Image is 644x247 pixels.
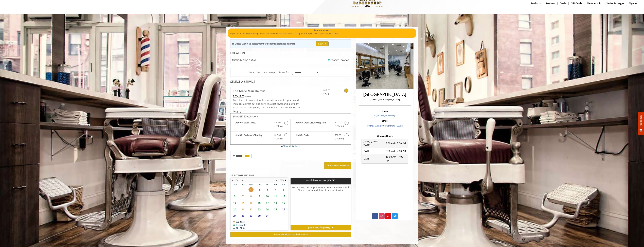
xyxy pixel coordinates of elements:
[274,121,281,124] span: $50.00
[543,1,557,6] a: ServicesServices
[231,206,239,213] td: Select day20
[255,193,263,199] td: Select day9
[230,113,351,145] div: The Made Man Haircut Add-onS
[232,194,237,199] span: 6
[255,183,263,186] th: Thu
[231,193,239,199] td: Select day6
[639,115,642,127] span: Feedback
[263,183,271,186] th: Fri
[233,227,246,229] td: No Slots
[316,41,329,46] button: Sign In
[263,199,271,206] td: Select day17
[232,207,237,212] span: 20
[233,115,258,118] b: SUGGESTED ADD-ONS
[296,133,331,140] b: Add-On Facial
[265,213,270,218] span: 31
[362,148,385,154] td: [DATE]
[271,183,279,186] th: Sat
[271,186,279,193] td: Select day4
[239,193,247,199] td: Select day7
[280,206,288,213] td: Select day26
[271,199,279,206] td: Select day18
[604,1,627,6] a: Series packagesSeries packages
[265,207,270,212] span: 24
[232,42,295,46] div: Hi Guest! Sign in to access and
[233,95,244,98] span: This service needs some Advance to be paid before we block your appointment
[335,133,341,137] span: $50.00
[571,2,582,5] b: gift cards
[367,124,403,127] a: [EMAIL_ADDRESS][DOMAIN_NAME]
[255,212,263,219] td: Select day30
[280,183,288,186] th: Sun
[247,183,255,186] th: Wed
[280,186,288,193] td: Select day5
[265,200,270,205] span: 17
[230,232,351,237] button: View availability at nearby locations
[232,213,237,218] span: 27
[230,80,351,83] div: SELECT A SERVICE
[239,183,247,186] th: Tue
[311,89,330,92] span: $45.00
[255,206,263,213] td: Select day23
[247,186,255,193] td: Select day1
[241,179,243,182] button: Next Month
[278,179,284,182] button: 2025
[281,194,286,199] span: 12
[385,154,408,164] td: 10:00 AM - 7:00 PM
[284,179,287,182] button: Next Year
[230,32,414,35] p: If you have are experiencing any issues booking [GEOGRAPHIC_DATA] location please call [PHONE_NUM...
[239,212,247,219] td: Select day28
[360,98,410,101] p: [STREET_ADDRESS][US_STATE]
[231,199,239,206] td: Select day13
[273,137,283,140] span: (+20min )
[236,179,239,182] button: Oct
[280,199,288,206] td: Select day19
[308,226,330,229] span: Join Waitlist for [DATE]
[333,137,343,140] span: (+40min )
[257,194,262,199] span: 9
[255,199,263,206] td: Select day16
[263,186,271,193] td: Select day3
[257,200,262,205] span: 16
[263,193,271,199] td: Select day10
[281,207,286,212] span: 26
[333,124,343,128] span: (+20min )
[257,213,262,218] span: 30
[362,139,385,148] td: [DATE] [DATE] [DATE]
[249,70,289,74] span: I would like to book an appointment for
[231,212,239,219] td: Select day27
[271,193,279,199] td: Select day11
[257,187,262,192] span: 2
[560,2,566,5] b: Deals
[528,1,543,6] a: Productsproducts
[248,200,254,205] span: 15
[629,2,637,5] b: sign in
[606,2,624,5] b: Series packages
[231,179,234,182] button: Previous Month
[265,194,270,199] span: 10
[230,174,254,177] b: SELECT DATE AND TIME
[248,194,254,199] span: 8
[233,94,301,98] div: $48.00
[255,186,263,193] td: Select day2
[247,193,255,199] td: Select day8
[557,1,568,6] a: DealsDeals
[360,110,410,112] h3: Phone
[359,135,411,137] h3: Opening Hours
[273,124,283,128] span: (+20min )
[587,2,601,5] b: Membership
[273,194,278,199] span: 11
[275,179,278,182] button: Previous Year
[248,213,254,218] span: 29
[232,59,256,61] span: [GEOGRAPHIC_DATA]
[263,212,271,219] td: Select day31
[236,133,271,140] b: Add-On Eyebrows Shaping
[231,183,239,186] th: Mon
[273,207,278,212] span: 25
[247,212,255,219] td: Select day29
[233,224,246,226] td: Available
[568,1,585,6] a: Gift cardsgift cards
[233,221,246,223] td: Waitlist
[247,206,255,213] td: Select day22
